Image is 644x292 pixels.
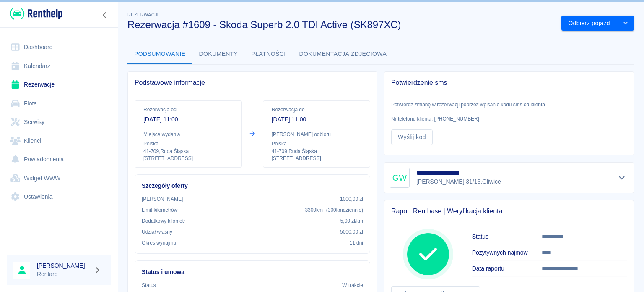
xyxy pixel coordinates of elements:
[10,7,62,21] img: Renthelp logo
[340,195,363,203] p: 1000,00 zł
[7,113,111,132] a: Serwisy
[192,44,245,64] button: Dokumenty
[7,132,111,150] a: Klienci
[615,172,629,184] button: Pokaż szczegóły
[143,147,233,155] p: 41-709 , Ruda Śląska
[127,12,160,17] span: Rezerwacje
[390,168,410,188] div: GW
[37,261,91,270] h6: [PERSON_NAME]
[143,115,233,124] p: [DATE] 11:00
[7,75,111,94] a: Rezerwacje
[7,187,111,206] a: Ustawienia
[142,228,172,236] p: Udział własny
[472,248,542,257] h6: Pozytywnych najmów
[561,16,617,31] button: Odbierz pojazd
[391,115,627,123] p: Nr telefonu klienta: [PHONE_NUMBER]
[391,207,627,216] span: Raport Rentbase | Weryfikacja klienta
[391,101,627,108] p: Potwierdź zmianę w rezerwacji poprzez wpisanie kodu sms od klienta
[142,281,156,289] p: Status
[142,182,363,190] h6: Szczegóły oferty
[350,239,363,247] p: 11 dni
[342,281,363,289] p: W trakcie
[340,228,363,236] p: 5000,00 zł
[7,7,62,21] a: Renthelp logo
[142,239,176,247] p: Okres wynajmu
[272,140,361,147] p: Polska
[127,44,192,64] button: Podsumowanie
[142,206,177,214] p: Limit kilometrów
[37,270,91,279] p: Rentaro
[143,131,233,138] p: Miejsce wydania
[272,147,361,155] p: 41-709 , Ruda Śląska
[7,57,111,76] a: Kalendarz
[142,195,183,203] p: [PERSON_NAME]
[99,10,111,21] button: Zwiń nawigację
[143,106,233,113] p: Rezerwacja od
[143,155,233,162] p: [STREET_ADDRESS]
[472,232,542,241] h6: Status
[127,19,555,31] h3: Rezerwacja #1609 - Skoda Superb 2.0 TDI Active (SK897XC)
[143,140,233,147] p: Polska
[326,207,363,213] span: ( 300 km dziennie )
[472,264,542,273] h6: Data raportu
[7,94,111,113] a: Flota
[305,206,363,214] p: 3300 km
[416,177,501,186] p: [PERSON_NAME] 31/13 , Gliwice
[272,106,361,113] p: Rezerwacja do
[142,217,185,225] p: Dodatkowy kilometr
[272,131,361,138] p: [PERSON_NAME] odbioru
[135,79,370,87] span: Podstawowe informacje
[245,44,293,64] button: Płatności
[7,169,111,188] a: Widget WWW
[293,44,394,64] button: Dokumentacja zdjęciowa
[272,155,361,162] p: [STREET_ADDRESS]
[391,129,433,145] button: Wyślij kod
[142,268,363,276] h6: Status i umowa
[272,115,361,124] p: [DATE] 11:00
[391,79,627,87] span: Potwierdzenie sms
[617,16,634,31] button: drop-down
[340,217,363,225] p: 5,00 zł /km
[7,38,111,57] a: Dashboard
[7,150,111,169] a: Powiadomienia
